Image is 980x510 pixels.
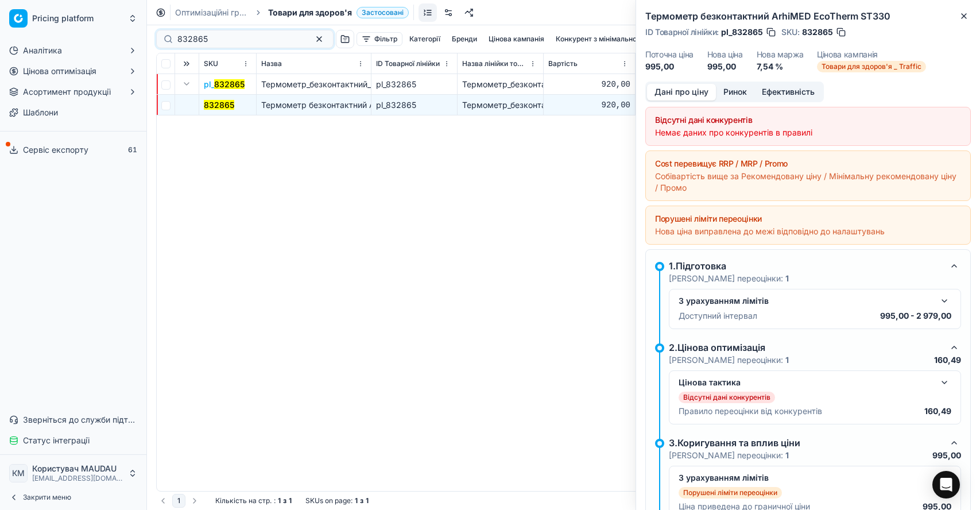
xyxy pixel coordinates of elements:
[376,59,440,68] span: ID Товарної лінійки
[548,79,630,90] div: 920,00
[655,226,961,237] div: Нова ціна виправлена до межі відповідно до налаштувань
[757,51,804,59] dt: Нова маржа
[817,61,926,72] span: Товари для здоров'я _ Traffic
[447,32,482,46] button: Бренди
[647,84,716,101] button: Дані про ціну
[655,127,961,138] div: Немає даних про конкурентів в правилі
[932,450,961,461] p: 995,00
[785,273,789,283] strong: 1
[32,474,123,483] span: [EMAIL_ADDRESS][DOMAIN_NAME]
[156,494,170,508] button: Go to previous page
[934,354,961,366] p: 160,49
[679,405,822,417] p: Правило переоцінки від конкурентів
[721,26,763,38] span: pl_832865
[355,496,358,505] strong: 1
[679,377,933,388] div: Цінова тактика
[645,51,694,59] dt: Поточна ціна
[645,9,971,23] h2: Термометр безконтактний ArhiMED EcoTherm ST330
[23,493,71,502] span: Закрити меню
[655,114,961,126] div: Відсутні дані конкурентів
[5,459,142,487] button: КMКористувач MAUDAU[EMAIL_ADDRESS][DOMAIN_NAME]
[376,79,452,90] div: pl_832865
[305,496,353,505] span: SKUs on page :
[23,414,137,426] span: Зверніться до служби підтримки
[172,494,185,508] button: 1
[551,32,704,46] button: Конкурент з мінімальною ринковою ціною
[683,488,777,497] p: Порушені ліміти переоцінки
[5,5,142,32] button: Pricing platform
[261,100,470,110] span: Термометр безконтактний ArhiMED EcoTherm ST330
[156,494,202,508] nav: pagination
[679,295,933,307] div: З урахуванням лімітів
[5,62,142,80] button: Цінова оптимізація
[177,33,303,45] input: Пошук по SKU або назві
[5,83,142,101] button: Асортимент продукції
[679,310,757,322] p: Доступний інтервал
[23,86,111,98] span: Асортимент продукції
[23,65,96,77] span: Цінова оптимізація
[679,472,933,484] div: З урахуванням лімітів
[23,144,88,156] span: Сервіс експорту
[188,494,202,508] button: Go to next page
[5,489,142,505] button: Закрити меню
[655,213,961,225] div: Порушені ліміти переоцінки
[645,28,719,36] span: ID Товарної лінійки :
[204,79,245,90] span: pl_
[5,41,142,60] button: Аналітика
[32,463,123,474] span: Користувач MAUDAU
[10,465,27,482] span: КM
[655,158,961,169] div: Cost перевищує RRP / MRP / Promo
[204,59,218,68] span: SKU
[360,496,363,505] strong: з
[484,32,549,46] button: Цінова кампанія
[669,436,943,450] div: 3.Коригування та вплив ціни
[5,411,142,429] button: Зверніться до служби підтримки
[204,99,234,111] button: 832865
[357,7,409,18] span: Застосовані
[366,496,369,505] strong: 1
[5,103,142,122] a: Шаблони
[215,496,292,505] div: :
[669,273,789,284] p: [PERSON_NAME] переоцінки:
[462,99,539,111] div: Термометр_безконтактний__ArhiMED_EcoTherm_ST330
[180,57,193,71] button: Expand all
[283,496,286,505] strong: з
[23,435,90,446] span: Статус інтеграції
[214,79,245,89] mark: 832865
[707,51,743,59] dt: Нова ціна
[357,32,402,46] button: Фільтр
[707,61,743,72] dd: 995,00
[204,100,234,110] mark: 832865
[880,310,951,322] p: 995,00 - 2 979,00
[268,7,352,18] span: Товари для здоров'я
[376,99,452,111] div: pl_832865
[548,59,578,68] span: Вартість
[462,79,539,90] div: Термометр_безконтактний__ArhiMED_EcoTherm_ST330
[175,7,249,18] a: Оптимізаційні групи
[405,32,445,46] button: Категорії
[261,59,282,68] span: Назва
[802,26,833,38] span: 832865
[268,7,409,18] span: Товари для здоров'яЗастосовані
[924,405,951,417] p: 160,49
[180,77,193,91] button: Expand
[548,99,630,111] div: 920,00
[669,354,789,366] p: [PERSON_NAME] переоцінки:
[23,45,62,56] span: Аналітика
[785,450,789,460] strong: 1
[817,51,926,59] dt: Цінова кампанія
[23,107,58,118] span: Шаблони
[785,355,789,365] strong: 1
[32,13,123,24] span: Pricing platform
[261,79,477,89] span: Термометр_безконтактний__ArhiMED_EcoTherm_ST330
[754,84,822,101] button: Ефективність
[932,471,960,499] div: Open Intercom Messenger
[683,393,770,402] p: Відсутні дані конкурентів
[278,496,281,505] strong: 1
[5,141,142,159] button: Сервіс експорту
[781,28,800,36] span: SKU :
[669,259,943,273] div: 1.Підготовка
[204,79,245,90] button: pl_832865
[655,171,961,194] div: Собівартість вище за Рекомендовану ціну / Мінімальну рекомендовану ціну / Промо
[462,59,527,68] span: Назва лінійки товарів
